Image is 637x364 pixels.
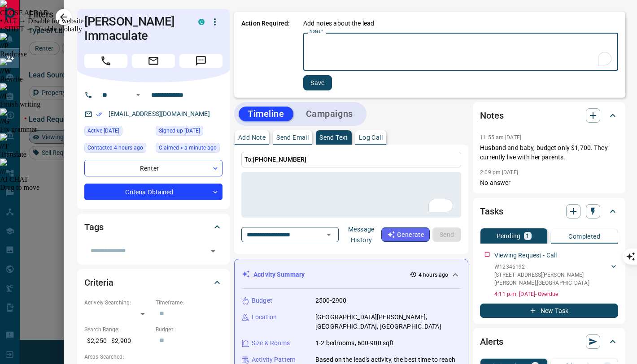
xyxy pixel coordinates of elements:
p: 2500-2900 [315,296,346,305]
h2: Tags [84,220,103,234]
p: Budget: [156,325,223,334]
div: W12346192[STREET_ADDRESS][PERSON_NAME][PERSON_NAME],[GEOGRAPHIC_DATA] [494,261,618,289]
textarea: To enrich screen reader interactions, please activate Accessibility in Grammarly extension settings [248,176,455,214]
p: Pending [497,233,521,239]
p: Viewing Request - Call [494,251,557,260]
button: Message History [341,222,381,247]
p: Areas Searched: [84,353,223,361]
div: Tags [84,216,223,238]
p: Budget [252,296,272,305]
button: Generate [381,227,430,242]
p: [GEOGRAPHIC_DATA][PERSON_NAME], [GEOGRAPHIC_DATA], [GEOGRAPHIC_DATA] [315,313,461,331]
p: Actively Searching: [84,299,151,307]
div: Criteria Obtained [84,184,223,200]
button: New Task [480,304,618,318]
p: $2,250 - $2,900 [84,334,151,348]
p: W12346192 [494,263,609,271]
h2: Criteria [84,275,113,290]
p: Search Range: [84,325,151,334]
div: Alerts [480,331,618,352]
div: Tasks [480,201,618,222]
button: Open [207,245,219,257]
p: Activity Summary [253,270,305,279]
p: Completed [568,233,600,240]
p: 1-2 bedrooms, 600-900 sqft [315,338,394,348]
p: 4:11 p.m. [DATE] - Overdue [494,290,618,298]
p: 4 hours ago [419,271,448,279]
p: [STREET_ADDRESS][PERSON_NAME][PERSON_NAME] , [GEOGRAPHIC_DATA] [494,271,609,287]
h2: Tasks [480,204,503,218]
h2: Alerts [480,334,503,349]
p: Timeframe: [156,299,223,307]
p: Size & Rooms [252,338,290,348]
p: 1 [526,233,529,239]
button: Open [323,228,335,241]
div: Activity Summary4 hours ago [242,266,461,283]
p: Location [252,313,277,322]
div: Criteria [84,272,223,293]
